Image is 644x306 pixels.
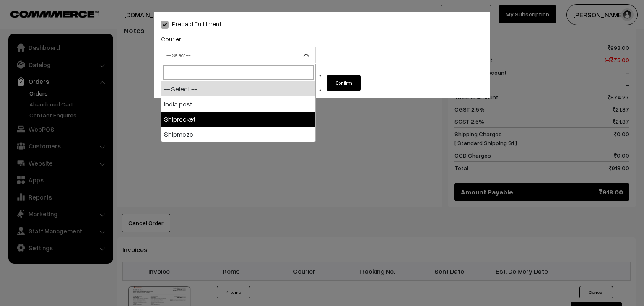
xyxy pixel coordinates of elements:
li: Shipmozo [161,127,315,142]
div: Keywords by Traffic [93,49,141,55]
div: v 4.0.25 [23,13,41,20]
li: Shiprocket [161,112,315,127]
label: Courier [161,34,181,43]
img: tab_keywords_by_traffic_grey.svg [83,49,90,55]
span: -- Select -- [161,47,316,63]
img: website_grey.svg [13,22,20,29]
div: Domain: [DOMAIN_NAME] [22,22,92,29]
div: Domain Overview [32,49,75,55]
li: -- Select -- [161,81,315,96]
li: India post [161,96,315,112]
span: -- Select -- [161,48,315,62]
img: tab_domain_overview_orange.svg [23,49,29,55]
img: logo_orange.svg [13,13,20,20]
label: Prepaid Fulfilment [161,19,221,28]
button: Confirm [327,75,361,91]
